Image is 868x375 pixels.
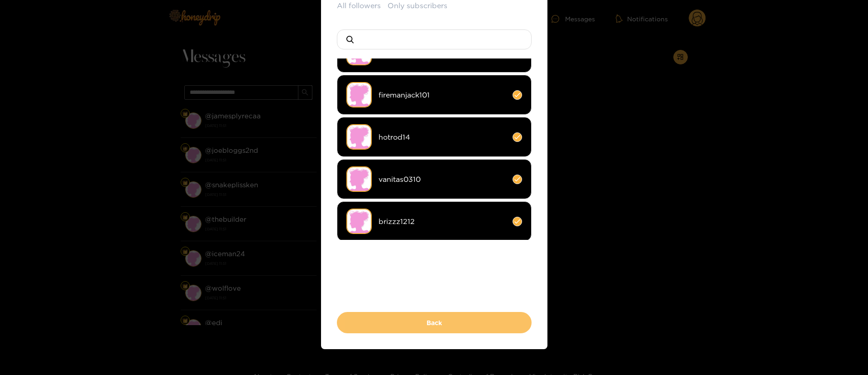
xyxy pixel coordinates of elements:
[379,174,506,185] span: vanitas0310
[346,166,372,192] img: no-avatar.png
[388,0,447,11] button: Only subscribers
[337,312,532,333] button: Back
[346,124,372,150] img: no-avatar.png
[379,216,506,227] span: brizzz1212
[337,0,381,11] button: All followers
[379,90,506,100] span: firemanjack101
[379,132,506,142] span: hotrod14
[346,209,372,234] img: no-avatar.png
[346,82,372,107] img: no-avatar.png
